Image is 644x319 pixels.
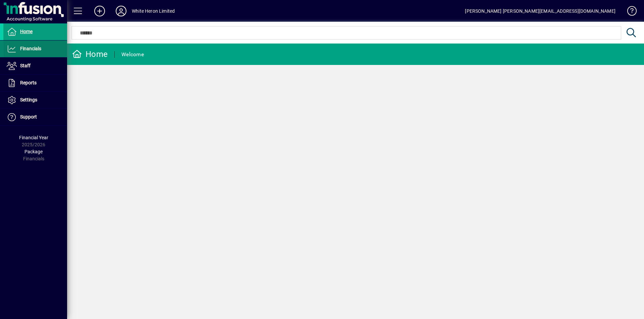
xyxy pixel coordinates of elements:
span: Home [20,29,33,34]
a: Knowledge Base [622,1,636,23]
div: White Heron Limited [132,6,175,16]
span: Staff [20,63,31,68]
span: Support [20,114,37,119]
a: Reports [3,75,67,91]
span: Package [24,149,43,154]
span: Financial Year [19,135,48,140]
span: Financials [20,46,41,51]
div: [PERSON_NAME] [PERSON_NAME][EMAIL_ADDRESS][DOMAIN_NAME] [465,6,615,16]
span: Settings [20,97,37,102]
span: Reports [20,80,37,85]
div: Welcome [121,49,144,60]
button: Add [89,5,110,17]
button: Profile [110,5,132,17]
a: Financials [3,41,67,57]
div: Home [72,49,108,60]
a: Staff [3,58,67,74]
a: Support [3,109,67,126]
a: Settings [3,92,67,108]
